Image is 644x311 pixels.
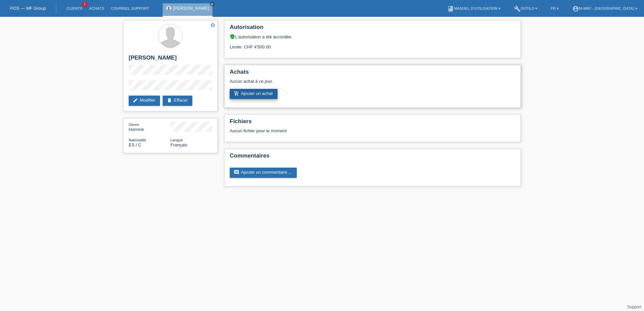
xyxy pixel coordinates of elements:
i: verified_user [230,34,235,39]
div: Limite: CHF 4'500.00 [230,39,515,49]
a: POS — MF Group [10,6,46,11]
a: bookManuel d’utilisation ▾ [444,6,504,10]
i: build [514,5,521,12]
a: Clients [63,6,86,10]
i: delete [167,98,172,103]
i: account_circle [572,5,579,12]
a: close [210,2,215,6]
a: FR ▾ [547,6,562,10]
span: Espagne / C / 01.07.2020 [129,142,141,147]
a: deleteEffacer [163,96,192,106]
i: close [211,2,214,6]
span: Genre [129,123,139,127]
span: Français [170,142,187,147]
a: Support [627,305,641,309]
a: star_border [210,22,216,29]
div: Homme [129,122,170,132]
a: add_shopping_cartAjouter un achat [230,89,278,99]
span: Nationalité [129,138,146,142]
a: Courriel Support [107,6,152,10]
a: [PERSON_NAME] [173,6,209,11]
h2: Commentaires [230,152,515,163]
a: account_circlem-way - [GEOGRAPHIC_DATA] ▾ [569,6,641,10]
h2: Fichiers [230,118,515,128]
a: Achats [86,6,107,10]
h2: Autorisation [230,24,515,34]
h2: Achats [230,69,515,79]
div: Aucun achat à ce jour. [230,79,515,89]
a: commentAjouter un commentaire ... [230,168,297,178]
i: add_shopping_cart [234,91,239,96]
i: star_border [210,22,216,28]
a: editModifier [129,96,160,106]
div: Aucun fichier pour le moment [230,128,436,133]
h2: [PERSON_NAME] [129,55,212,65]
a: buildOutils ▾ [511,6,541,10]
span: Langue [170,138,183,142]
i: comment [234,170,239,175]
span: 1 [82,2,88,7]
i: book [447,5,454,12]
div: L’autorisation a été accordée. [230,34,515,39]
i: edit [133,98,138,103]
